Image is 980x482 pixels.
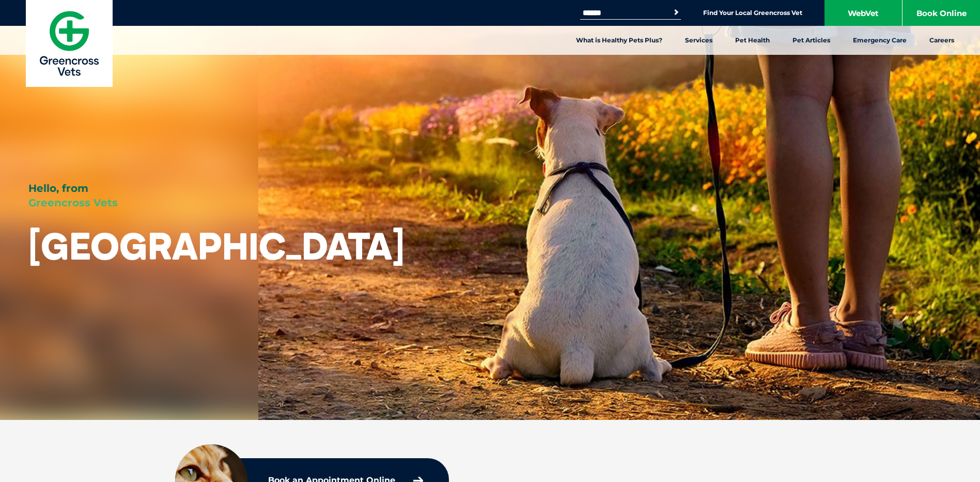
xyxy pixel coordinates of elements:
[842,26,918,55] a: Emergency Care
[674,26,724,55] a: Services
[565,26,674,55] a: What is Healthy Pets Plus?
[28,197,118,209] span: Greencross Vets
[781,26,842,55] a: Pet Articles
[703,9,802,17] a: Find Your Local Greencross Vet
[724,26,781,55] a: Pet Health
[671,7,681,18] button: Search
[28,182,88,194] span: Hello, from
[918,26,966,55] a: Careers
[28,225,405,266] h1: [GEOGRAPHIC_DATA]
